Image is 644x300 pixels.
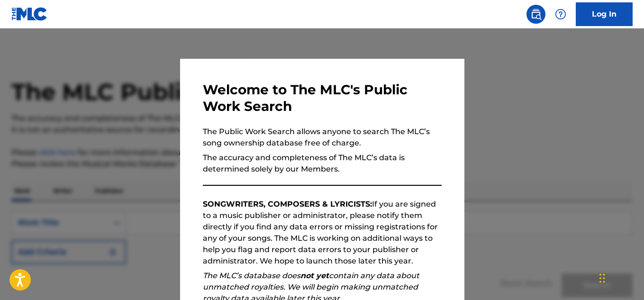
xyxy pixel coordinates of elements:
p: The Public Work Search allows anyone to search The MLC’s song ownership database free of charge. [203,126,442,149]
div: Help [551,5,570,24]
iframe: Chat Widget [597,255,644,300]
strong: SONGWRITERS, COMPOSERS & LYRICISTS: [203,200,372,209]
p: The accuracy and completeness of The MLC’s data is determined solely by our Members. [203,152,442,175]
strong: not yet [300,271,329,280]
h3: Welcome to The MLC's Public Work Search [203,82,442,115]
p: If you are signed to a music publisher or administrator, please notify them directly if you find ... [203,199,442,267]
img: search [530,9,542,20]
div: Widget de chat [597,255,644,300]
a: Log In [576,2,633,26]
a: Public Search [526,5,545,24]
img: MLC Logo [11,7,48,21]
img: help [555,9,566,20]
div: Arrastrar [599,264,605,292]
